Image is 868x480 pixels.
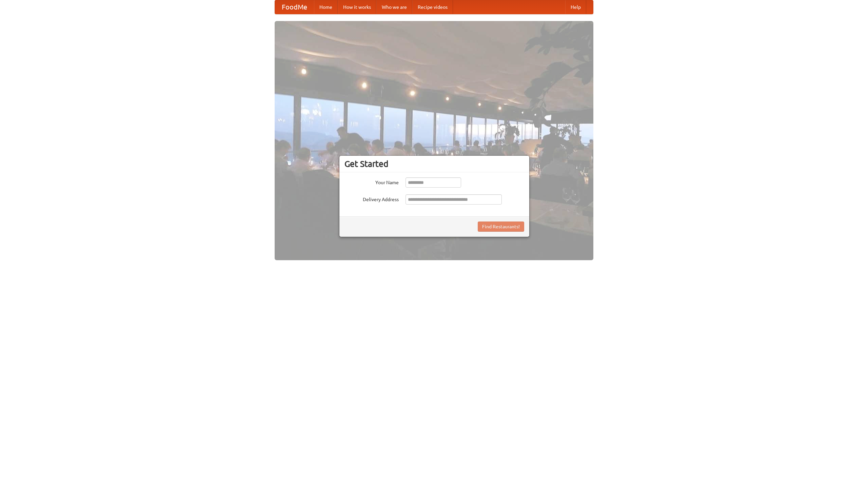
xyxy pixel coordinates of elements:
label: Your Name [344,177,399,186]
a: Help [565,0,586,14]
a: Home [314,0,338,14]
a: FoodMe [275,0,314,14]
a: Recipe videos [412,0,453,14]
a: Who we are [376,0,412,14]
a: How it works [338,0,376,14]
button: Find Restaurants! [478,222,524,232]
h3: Get Started [344,159,524,169]
label: Delivery Address [344,194,399,203]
